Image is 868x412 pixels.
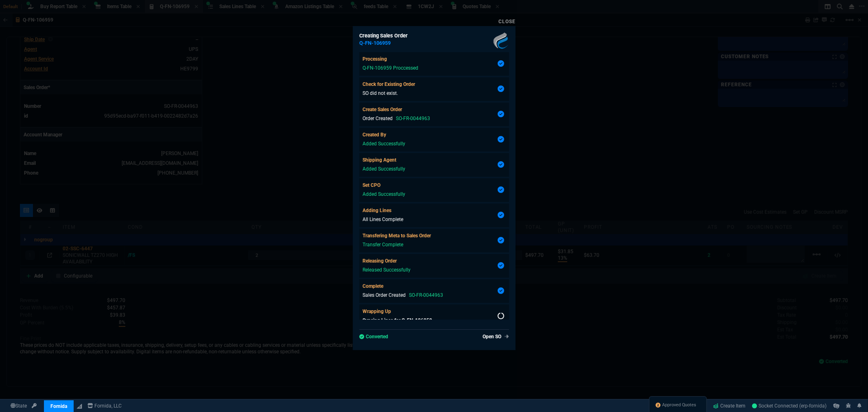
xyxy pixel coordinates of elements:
p: Complete [363,283,446,290]
p: Wrapping Up [363,308,435,315]
span: Socket Connected (erp-fornida) [752,403,827,409]
p: Transfer Complete [363,241,403,248]
a: Create Item [710,400,749,412]
p: Syncing Lines for Q-FN-106959 [363,317,432,324]
a: msbcCompanyName [85,402,125,410]
a: Close [498,19,516,24]
a: Open SO [483,333,509,340]
p: SO-FR-0044963 [409,291,443,299]
p: Set CPO [363,182,409,189]
h5: Q-FN-106959 [359,39,509,47]
p: Check for Existing Order [363,81,415,88]
a: API TOKEN [29,402,39,410]
a: Global State [8,402,29,410]
p: Added Successfully [363,140,405,147]
p: Shipping Agent [363,156,409,164]
p: Converted [359,333,509,340]
p: SO did not exist. [363,90,398,97]
p: Transfering Meta to Sales Order [363,232,431,239]
p: All Lines Complete [363,216,403,223]
p: Adding Lines [363,207,407,214]
a: Osxm29nfFr1UL2oLAABR [752,402,827,410]
p: Order Created [363,115,393,122]
p: Added Successfully [363,165,405,173]
p: Releasing Order [363,257,414,265]
p: Released Successfully [363,266,411,274]
p: Processing [363,55,422,63]
p: Added Successfully [363,191,405,198]
p: Create Sales Order [363,106,433,113]
span: Approved Quotes [662,402,697,408]
p: SO-FR-0044963 [396,115,430,122]
p: Sales Order Created [363,291,406,299]
p: Created By [363,131,409,138]
p: Q-FN-106959 Proccessed [363,64,418,72]
h6: Creating Sales Order [359,33,509,39]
